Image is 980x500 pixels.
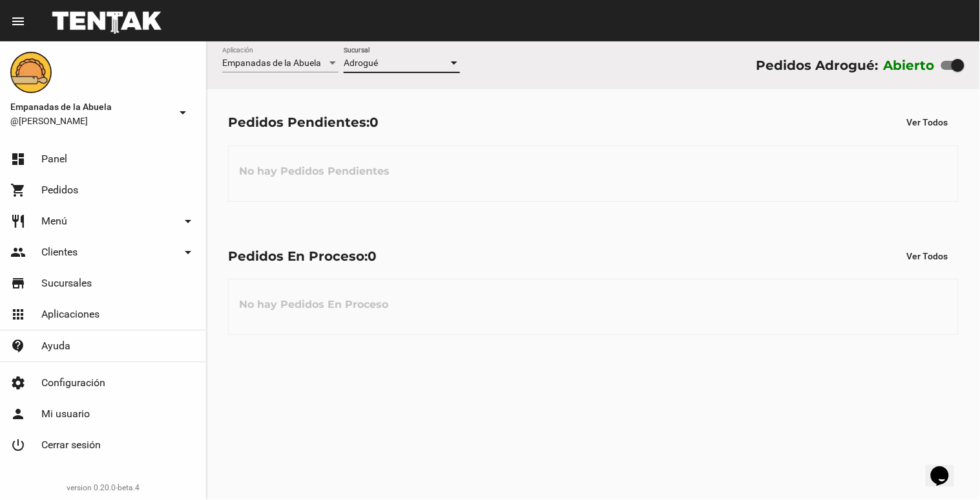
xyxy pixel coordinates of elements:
span: Configuración [41,376,105,389]
mat-icon: person [10,406,26,422]
label: Abierto [884,55,935,76]
span: Ayuda [41,340,70,353]
span: Cerrar sesión [41,439,101,451]
h3: No hay Pedidos En Proceso [229,285,399,324]
mat-icon: arrow_drop_down [180,245,196,260]
span: Sucursales [41,277,92,290]
span: Pedidos [41,184,78,197]
mat-icon: arrow_drop_down [180,213,196,229]
span: Aplicaciones [41,308,99,321]
span: Mi usuario [41,408,90,420]
span: Clientes [41,246,78,259]
span: Empanadas de la Abuela [222,58,321,68]
mat-icon: settings [10,375,26,391]
div: Pedidos Pendientes: [228,112,379,133]
mat-icon: contact_support [10,338,26,354]
div: Pedidos Adrogué: [756,55,878,76]
span: Ver Todos [907,251,948,261]
mat-icon: people [10,245,26,260]
mat-icon: store [10,276,26,291]
img: f0136945-ed32-4f7c-91e3-a375bc4bb2c5.png [10,52,52,93]
mat-icon: shopping_cart [10,182,26,198]
mat-icon: dashboard [10,151,26,167]
button: Ver Todos [897,111,959,134]
mat-icon: apps [10,307,26,322]
mat-icon: power_settings_new [10,437,26,453]
mat-icon: arrow_drop_down [175,105,191,120]
mat-icon: menu [10,14,26,29]
span: Menú [41,215,67,228]
span: Ver Todos [907,117,948,127]
span: Adrogué [344,58,378,68]
span: 0 [368,248,377,264]
iframe: chat widget [926,448,967,487]
h3: No hay Pedidos Pendientes [229,152,400,191]
mat-icon: restaurant [10,213,26,229]
span: Empanadas de la Abuela [10,99,170,114]
div: version 0.20.0-beta.4 [10,481,196,494]
span: 0 [370,114,379,130]
span: @[PERSON_NAME] [10,114,170,127]
button: Ver Todos [897,245,959,268]
div: Pedidos En Proceso: [228,246,377,266]
span: Panel [41,153,67,166]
